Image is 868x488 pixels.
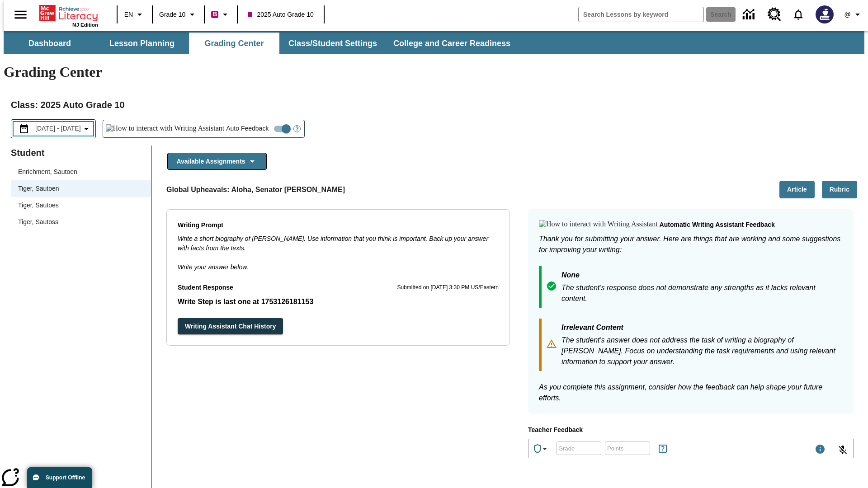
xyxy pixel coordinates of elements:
span: Tiger, Sautoen [18,184,144,193]
span: Tiger, Sautoss [18,217,144,227]
p: Automatic writing assistant feedback [660,220,775,230]
button: Open Help for Writing Assistant [290,120,304,137]
p: Student Response [178,283,233,293]
button: Available Assignments [167,153,267,170]
img: How to interact with Writing Assistant [106,124,225,133]
p: As you complete this assignment, consider how the feedback can help shape your future efforts. [539,382,843,404]
div: SubNavbar [4,33,519,54]
button: Writing Assistant Chat History [178,318,283,335]
button: College and Career Readiness [386,33,518,54]
div: Tiger, Sautoss [11,214,151,230]
p: Writing Prompt [178,221,499,230]
input: Grade: Letters, numbers, %, + and - are allowed. [556,436,601,460]
button: Lesson Planning [97,33,187,54]
div: SubNavbar [4,31,864,54]
p: Write a short biography of [PERSON_NAME]. Use information that you think is important. Back up yo... [178,234,499,253]
div: Home [39,3,98,28]
button: Rules for Earning Points and Achievements, Will open in new tab [654,440,672,458]
p: Global Upheavals: Aloha, Senator [PERSON_NAME] [166,184,345,195]
img: Avatar [816,5,834,23]
a: Notifications [787,3,810,26]
p: Write Step is last one at 1753126181153 [178,296,499,307]
span: EN [124,10,133,19]
button: Select a new avatar [810,3,839,26]
div: Tiger, Sautoes [11,197,151,214]
p: Submitted on [DATE] 3:30 PM US/Eastern [397,283,499,292]
button: Support Offline [27,467,92,488]
span: 2025 Auto Grade 10 [248,10,313,19]
button: Rubric, Will open in new tab [822,181,857,198]
button: Achievements [528,440,554,458]
button: Dashboard [5,33,95,54]
button: Open side menu [7,1,34,28]
span: Support Offline [46,474,85,481]
p: Student [11,145,151,160]
p: Student Response [178,296,499,307]
p: The student's response does not demonstrate any strengths as it lacks relevant content. [561,282,843,304]
button: Select the date range menu item [15,123,92,134]
button: Boost Class color is violet red. Change class color [208,6,234,23]
p: The student's answer does not address the task of writing a biography of [PERSON_NAME]. Focus on ... [561,335,843,367]
svg: Collapse Date Range Filter [81,123,92,134]
button: Click to activate and allow voice recognition [832,439,854,461]
p: Teacher Feedback [528,425,854,435]
span: [DATE] - [DATE] [35,124,81,133]
a: Resource Center, Will open in new tab [762,2,787,27]
div: Maximum 1000 characters Press Escape to exit toolbar and use left and right arrow keys to access ... [815,444,826,456]
button: Profile/Settings [839,6,868,23]
p: Write your answer below. [178,253,499,272]
p: Irrelevant Content [561,322,843,335]
span: B [212,9,217,20]
a: Home [39,4,98,22]
div: Tiger, Sautoen [11,180,151,197]
span: Grade 10 [159,10,185,19]
span: Tiger, Sautoes [18,201,144,210]
span: Enrichment, Sautoen [18,167,144,177]
span: NJ Edition [72,22,98,28]
button: Language: EN, Select a language [120,6,149,23]
p: None [561,270,843,282]
button: Class/Student Settings [281,33,384,54]
div: Enrichment, Sautoen [11,164,151,180]
div: Grade: Letters, numbers, %, + and - are allowed. [556,441,601,455]
img: How to interact with Writing Assistant [539,220,658,229]
span: @ [844,10,850,19]
input: Points: Must be equal to or less than 25. [605,436,650,460]
p: Thank you for submitting your answer. Here are things that are working and some suggestions for i... [539,234,843,255]
input: search field [579,7,703,22]
button: Grading Center [189,33,279,54]
h2: Class : 2025 Auto Grade 10 [11,98,857,112]
a: Data Center [737,2,762,27]
h1: Grading Center [4,64,864,80]
body: Type your response here. [4,7,132,15]
div: Points: Must be equal to or less than 25. [605,441,650,455]
button: Grade: Grade 10, Select a grade [156,6,201,23]
span: Auto Feedback [226,124,269,133]
button: Article, Will open in new tab [779,181,815,198]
